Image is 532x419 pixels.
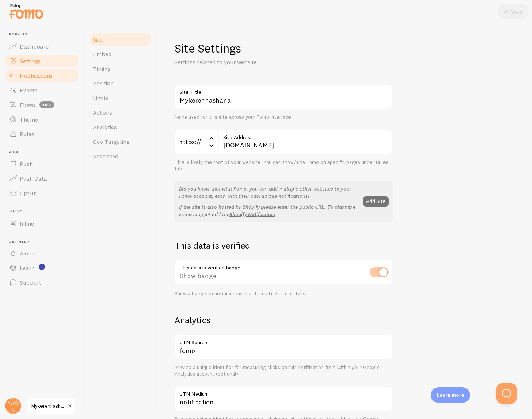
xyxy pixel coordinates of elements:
a: Actions [88,105,152,120]
a: Push Data [4,171,79,186]
p: If the site is also hosted by Shopify please enter the public URL. To plant the Fomo snippet add the [179,203,359,218]
span: Learn [20,264,35,272]
div: Provide a unique identifier for measuring clicks on this notification from within your Google Ana... [174,364,393,377]
p: Settings related to your website [174,58,349,66]
div: Name used for this site across your Fomo interface [174,114,393,120]
a: Support [4,275,79,290]
a: Mykerenhashana [26,397,75,415]
span: Site [93,36,102,43]
span: Inline [9,209,79,214]
span: Actions [93,109,112,116]
span: Embed [93,50,111,58]
a: Timing [88,61,152,76]
iframe: Help Scout Beacon - Open [496,383,517,404]
span: Opt-In [20,189,37,197]
input: myhonestcompany.com [218,129,393,155]
span: Alerts [20,250,35,257]
a: Embed [88,47,152,61]
span: Mykerenhashana [31,401,66,410]
a: Events [4,83,79,97]
span: Dashboard [20,43,49,50]
p: Did you know that with Fomo, you can add multiple other websites to your Fomo account, each with ... [179,185,359,200]
span: Analytics [93,123,117,131]
h2: This data is verified [174,240,393,251]
span: Inline [20,220,34,227]
a: Notifications [4,68,79,83]
button: Add Site [363,196,389,207]
h1: Site Settings [174,41,393,56]
div: https:// [174,129,218,155]
span: Rules [20,130,34,138]
span: Flows [20,101,35,108]
span: beta [39,101,54,108]
a: Flows beta [4,97,79,112]
a: Rules [4,127,79,141]
span: Events [20,87,38,94]
label: Site Title [174,84,393,96]
a: Push [4,157,79,171]
span: Limits [93,94,109,101]
span: Theme [20,116,38,123]
span: Support [20,279,41,286]
span: Push [20,160,33,168]
h2: Analytics [174,314,393,326]
div: This is likely the root of your website. You can show/hide Fomo on specific pages under Rules tab [174,159,393,172]
span: Notifications [20,72,53,79]
a: Learn [4,261,79,275]
a: Advanced [88,149,152,164]
a: Theme [4,112,79,127]
span: Pop-ups [9,32,79,37]
a: Limits [88,91,152,105]
span: Advanced [93,153,118,160]
p: Learn more [437,392,464,399]
span: Position [93,80,114,87]
span: Settings [20,57,41,65]
a: Settings [4,54,79,68]
a: Geo Targeting [88,134,152,149]
a: Shopify Notification [229,211,275,218]
label: UTM Source [174,334,393,347]
a: Alerts [4,246,79,261]
a: Opt-In [4,186,79,200]
span: Get Help [9,239,79,244]
div: Learn more [431,387,470,403]
a: Dashboard [4,39,79,54]
a: Site [88,32,152,47]
a: Inline [4,216,79,231]
span: Push Data [20,175,47,182]
label: UTM Medium [174,386,393,398]
img: fomo-relay-logo-orange.svg [8,2,44,20]
span: Push [9,150,79,155]
span: Timing [93,65,111,72]
label: Site Address [218,129,393,142]
a: Analytics [88,120,152,134]
a: Position [88,76,152,91]
svg: <p>Watch New Feature Tutorials!</p> [39,264,45,270]
span: Geo Targeting [93,138,130,145]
